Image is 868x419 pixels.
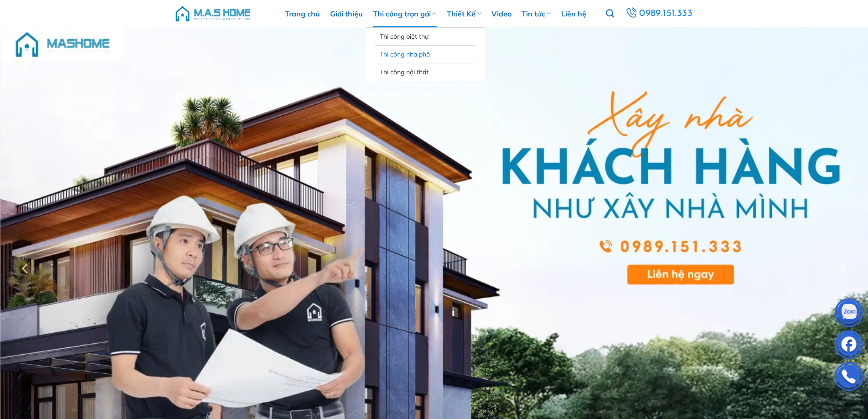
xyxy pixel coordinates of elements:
a: 0989.151.333 [624,5,694,22]
a: Thi công biệt thự [380,28,471,45]
img: Zalo [835,300,863,328]
button: Next [834,220,851,316]
a: Thi công nội thất [380,63,471,81]
span: 0989.151.333 [639,6,692,21]
button: Previous [17,220,34,316]
img: Facebook [835,332,863,360]
a: Tìm kiếm [606,4,614,23]
a: Thi công nhà phố [380,46,471,63]
img: Phone [835,364,863,392]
